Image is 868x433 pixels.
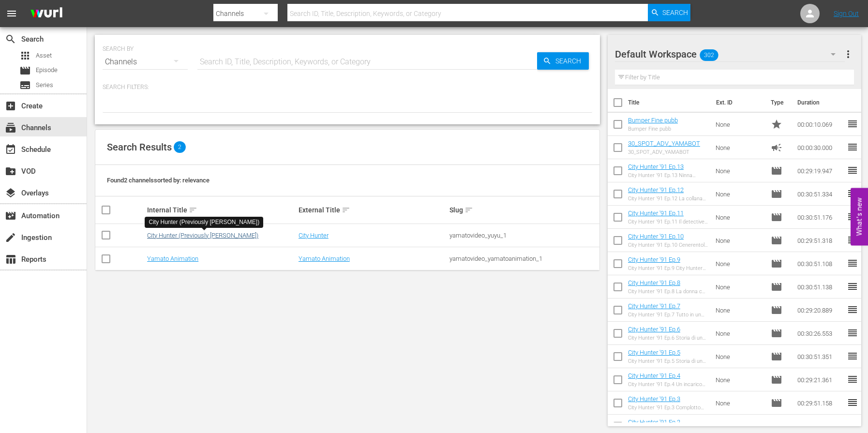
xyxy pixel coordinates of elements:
span: Search Results [107,141,172,153]
a: City Hunter '91 Ep.6 [628,326,680,333]
div: City Hunter '91 Ep.13 Ninna nanna funebre [628,172,708,179]
a: City Hunter '91 Ep.9 [628,256,680,263]
span: Episode [771,397,782,409]
span: Episode [771,374,782,386]
a: Yamato Animation [147,255,198,262]
img: ans4CAIJ8jUAAAAAAAAAAAAAAAAAAAAAAAAgQb4GAAAAAAAAAAAAAAAAAAAAAAAAJMjXAAAAAAAAAAAAAAAAAAAAAAAAgAT5G... [23,2,70,25]
div: City Hunter '91 Ep.12 La collana dei ricordi [628,195,708,202]
span: Episode [771,351,782,362]
span: Episode [36,65,58,75]
button: Search [537,52,589,70]
span: reorder [847,304,858,315]
td: 00:00:10.069 [793,113,847,136]
span: Ingestion [5,232,16,243]
div: City Hunter '91 Ep.11 Il detective che amò [PERSON_NAME] [628,219,708,225]
td: None [712,159,767,182]
span: Search [5,33,16,45]
div: Slug [449,204,598,216]
div: External Title [299,204,447,216]
span: Episode [19,65,31,76]
span: Episode [771,328,782,339]
div: Default Workspace [615,41,845,68]
td: None [712,252,767,275]
td: None [712,391,767,415]
th: Duration [792,89,850,116]
a: City Hunter '91 Ep.10 [628,233,684,240]
span: Found 2 channels sorted by: relevance [107,177,210,184]
button: Search [648,4,690,21]
p: Search Filters: [103,83,592,91]
span: 302 [700,45,718,65]
a: City Hunter '91 Ep.12 [628,186,684,194]
span: VOD [5,165,16,177]
a: City Hunter '91 Ep.5 [628,349,680,356]
span: reorder [847,234,858,246]
div: City Hunter '91 Ep.6 Storia di un fantasma (seconda parte) [628,335,708,341]
td: 00:29:19.947 [793,159,847,182]
a: Bumper Fine pubb [628,117,678,124]
td: None [712,275,767,299]
td: None [712,322,767,345]
div: City Hunter '91 Ep.7 Tutto in un giorno [628,312,708,318]
span: Series [19,79,31,91]
span: Episode [771,235,782,246]
span: more_vert [842,48,854,60]
span: reorder [847,188,858,199]
span: 2 [174,141,186,153]
a: City Hunter '91 Ep.13 [628,163,684,170]
span: Asset [19,50,31,61]
th: Ext. ID [710,89,765,116]
div: City Hunter '91 Ep.4 Un incarico particolare [628,381,708,388]
td: 00:30:51.138 [793,275,847,299]
div: City Hunter '91 Ep.10 Cenerentola per una notte [628,242,708,248]
span: Overlays [5,187,16,199]
div: 30_SPOT_ADV_YAMABOT [628,149,700,155]
a: City Hunter '91 Ep.11 [628,209,684,217]
span: sort [342,206,350,214]
div: City Hunter '91 Ep.3 Complotto regale [628,404,708,411]
a: City Hunter '91 Ep.3 [628,395,680,403]
td: None [712,368,767,391]
span: sort [189,206,197,214]
a: 30_SPOT_ADV_YAMABOT [628,140,700,147]
span: Episode [771,420,782,432]
span: Channels [5,122,16,134]
td: 00:30:51.108 [793,252,847,275]
a: City Hunter [299,232,329,239]
div: City Hunter '91 Ep.8 La donna che grida vendetta [628,288,708,295]
span: sort [464,206,473,214]
span: Series [36,80,53,90]
a: City Hunter '91 Ep.4 [628,372,680,379]
span: reorder [847,350,858,362]
span: reorder [847,327,858,339]
span: Search [662,4,688,21]
span: reorder [847,164,858,176]
span: reorder [847,257,858,269]
td: None [712,206,767,229]
div: Channels [103,48,188,75]
td: None [712,299,767,322]
td: None [712,136,767,159]
td: None [712,182,767,206]
span: Search [552,52,589,70]
a: Yamato Animation [299,255,350,262]
span: reorder [847,141,858,153]
div: Internal Title [147,204,296,216]
span: Episode [771,188,782,200]
div: City Hunter '91 Ep.9 City Hunter morirà all'alba [628,265,708,271]
span: Episode [771,258,782,269]
span: Episode [771,304,782,316]
div: yamatovideo_yamatoanimation_1 [449,255,598,262]
span: reorder [847,420,858,432]
span: reorder [847,397,858,408]
td: 00:30:26.553 [793,322,847,345]
div: Bumper Fine pubb [628,126,678,132]
td: 00:29:51.318 [793,229,847,252]
span: Promo [771,119,782,130]
a: City Hunter (Previously [PERSON_NAME]) [147,232,258,239]
span: Episode [771,165,782,177]
div: yamatovideo_yuyu_1 [449,232,598,239]
td: 00:29:20.889 [793,299,847,322]
td: 00:30:51.351 [793,345,847,368]
span: Create [5,100,16,112]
